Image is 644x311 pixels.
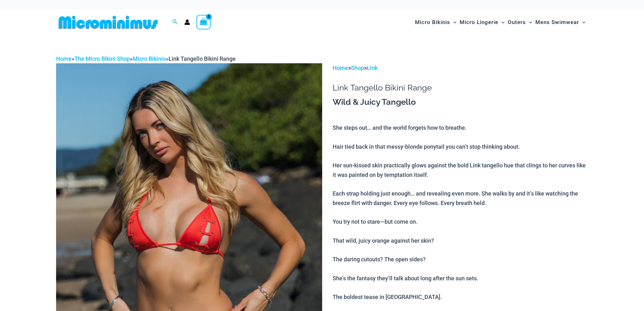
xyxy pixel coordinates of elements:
[458,13,506,32] a: Micro LingerieMenu ToggleMenu Toggle
[498,14,505,30] span: Menu Toggle
[172,18,178,26] a: Search icon link
[534,13,587,32] a: Mens SwimwearMenu ToggleMenu Toggle
[579,14,585,30] span: Menu Toggle
[412,12,588,33] nav: Site Navigation
[333,83,588,93] h1: Link Tangello Bikini Range
[133,55,166,62] a: Micro Bikinis
[169,55,236,62] span: Link Tangello Bikini Range
[74,55,130,62] a: The Micro Bikini Shop
[196,15,211,29] a: View Shopping Cart, empty
[56,55,236,62] span: » » »
[56,15,160,29] img: MM SHOP LOGO FLAT
[506,13,534,32] a: OutersMenu ToggleMenu Toggle
[415,14,450,30] span: Micro Bikinis
[535,14,579,30] span: Mens Swimwear
[333,97,588,108] h3: Wild & Juicy Tangello
[460,14,498,30] span: Micro Lingerie
[333,65,348,71] a: Home
[526,14,532,30] span: Menu Toggle
[56,55,72,62] a: Home
[508,14,526,30] span: Outers
[367,65,378,71] a: Link
[351,65,364,71] a: Shop
[184,19,190,25] a: Account icon link
[413,13,458,32] a: Micro BikinisMenu ToggleMenu Toggle
[333,63,588,73] p: > >
[450,14,456,30] span: Menu Toggle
